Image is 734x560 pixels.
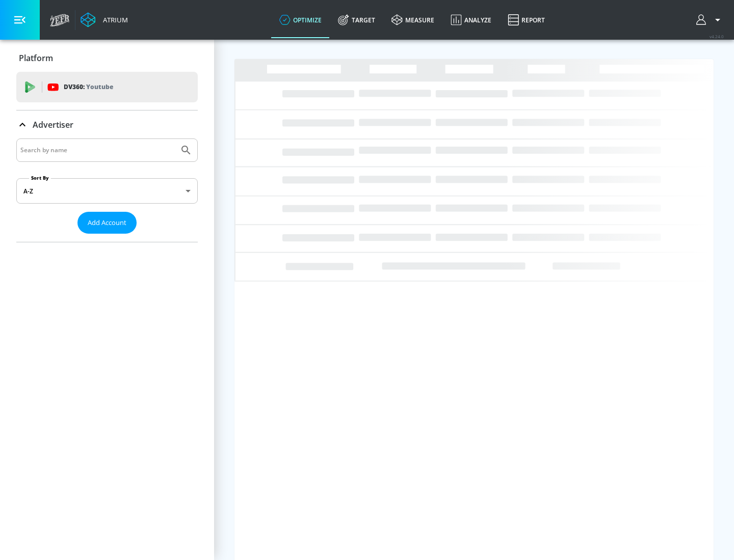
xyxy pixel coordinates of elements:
[271,2,330,38] a: optimize
[500,2,553,38] a: Report
[19,52,53,64] p: Platform
[16,44,198,72] div: Platform
[33,119,73,130] p: Advertiser
[442,2,500,38] a: Analyze
[29,175,51,181] label: Sort By
[16,72,198,102] div: DV360: Youtube
[77,212,137,234] button: Add Account
[330,2,383,38] a: Target
[20,144,175,157] input: Search by name
[88,217,126,229] span: Add Account
[16,178,198,204] div: A-Z
[81,12,128,27] a: Atrium
[16,110,198,139] div: Advertiser
[16,138,198,242] div: Advertiser
[64,81,113,93] p: DV360:
[99,15,128,24] div: Atrium
[383,2,442,38] a: measure
[86,81,113,92] p: Youtube
[16,234,198,242] nav: list of Advertiser
[710,34,724,39] span: v 4.24.0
